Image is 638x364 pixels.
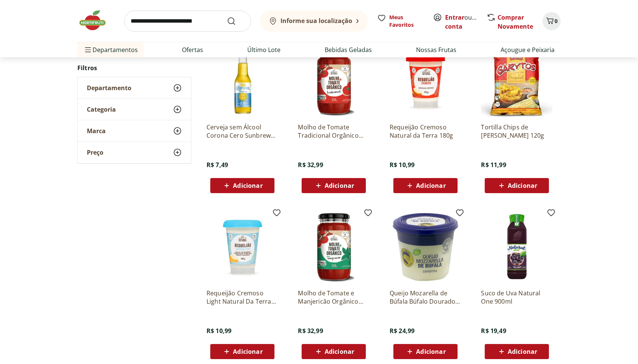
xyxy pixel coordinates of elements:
[390,161,415,169] span: R$ 10,99
[302,344,366,359] button: Adicionar
[390,211,461,283] img: Queijo Mozarella de Búfala Búfalo Dourado 150g
[78,99,191,120] button: Categoria
[87,149,103,156] span: Preço
[207,161,228,169] span: R$ 7,49
[280,17,352,25] b: Informe sua localização
[207,327,231,335] span: R$ 10,99
[207,289,278,306] a: Requeijão Cremoso Light Natural Da Terra 180g
[416,183,445,189] span: Adicionar
[227,17,245,26] button: Submit Search
[481,161,506,169] span: R$ 11,99
[390,45,461,117] img: Requeijão Cremoso Natural da Terra 180g
[247,45,280,54] a: Último Lote
[481,327,506,335] span: R$ 19,49
[481,45,553,117] img: Tortilla Chips de Milho Garytos Sequoia 120g
[389,14,424,29] span: Meus Favoritos
[298,327,323,335] span: R$ 32,99
[481,211,553,283] img: Suco de Uva Natural One 900ml
[260,11,368,32] button: Informe sua localização
[298,289,370,306] a: Molho de Tomate e Manjericão Orgânico Natural Da Terra 330g
[325,45,372,54] a: Bebidas Geladas
[83,41,92,59] button: Menu
[390,327,415,335] span: R$ 24,99
[508,183,537,189] span: Adicionar
[498,13,533,31] a: Comprar Novamente
[233,183,262,189] span: Adicionar
[210,178,274,193] button: Adicionar
[210,344,274,359] button: Adicionar
[207,123,278,140] a: Cerveja sem Álcool Corona Cero Sunbrew Long Neck 330ml
[485,178,549,193] button: Adicionar
[302,178,366,193] button: Adicionar
[124,11,251,32] input: search
[207,211,278,283] img: Requeijão Cremoso Light Natural Da Terra 180g
[542,12,561,30] button: Carrinho
[501,45,555,54] a: Açougue e Peixaria
[77,60,191,75] h2: Filtros
[485,344,549,359] button: Adicionar
[416,45,456,54] a: Nossas Frutas
[481,289,553,306] a: Suco de Uva Natural One 900ml
[87,106,116,113] span: Categoria
[445,13,479,31] span: ou
[416,349,445,355] span: Adicionar
[325,183,354,189] span: Adicionar
[78,120,191,141] button: Marca
[233,349,262,355] span: Adicionar
[393,344,458,359] button: Adicionar
[298,123,370,140] a: Molho de Tomate Tradicional Orgânico Natural Da Terra 330g
[390,289,461,306] a: Queijo Mozarella de Búfala Búfalo Dourado 150g
[390,123,461,140] a: Requeijão Cremoso Natural da Terra 180g
[393,178,458,193] button: Adicionar
[87,84,131,92] span: Departamento
[508,349,537,355] span: Adicionar
[87,127,106,135] span: Marca
[207,45,278,117] img: Cerveja sem Álcool Corona Cero Sunbrew Long Neck 330ml
[78,77,191,98] button: Departamento
[555,17,558,25] span: 0
[182,45,203,54] a: Ofertas
[83,41,138,59] span: Departamentos
[298,211,370,283] img: Molho de Tomate e Manjericão Orgânico Natural Da Terra 330g
[78,142,191,163] button: Preço
[377,14,424,29] a: Meus Favoritos
[445,13,464,22] a: Entrar
[445,13,487,31] a: Criar conta
[298,45,370,117] img: Molho de Tomate Tradicional Orgânico Natural Da Terra 330g
[481,123,553,140] a: Tortilla Chips de [PERSON_NAME] 120g
[325,349,354,355] span: Adicionar
[77,9,115,32] img: Hortifruti
[298,161,323,169] span: R$ 32,99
